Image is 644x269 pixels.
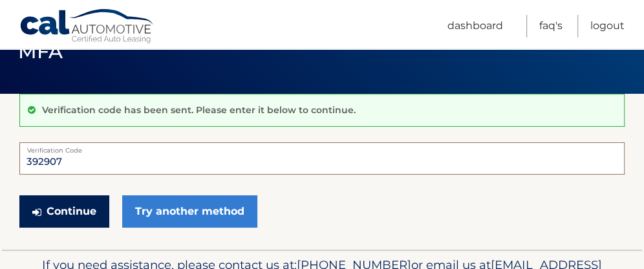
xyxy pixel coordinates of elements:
[447,15,503,38] a: Dashboard
[122,195,257,228] a: Try another method
[19,195,109,228] button: Continue
[590,15,625,38] a: Logout
[19,142,625,153] label: Verification Code
[539,15,563,38] a: FAQ's
[19,142,625,175] input: Verification Code
[18,39,63,63] span: MFA
[19,8,155,46] a: Cal Automotive
[42,104,356,116] p: Verification code has been sent. Please enter it below to continue.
